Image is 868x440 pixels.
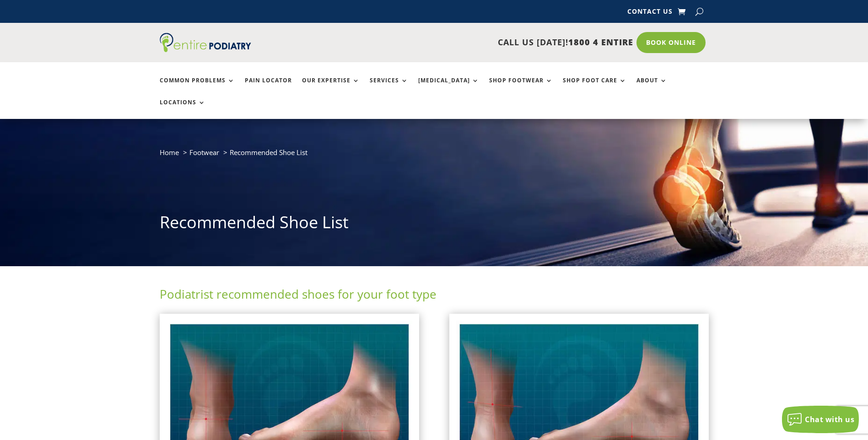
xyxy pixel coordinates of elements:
img: logo (1) [160,33,251,52]
button: Chat with us [782,406,859,433]
a: [MEDICAL_DATA] [418,77,479,97]
a: Contact Us [627,8,673,18]
a: Footwear [189,148,219,157]
span: 1800 4 ENTIRE [568,37,633,48]
nav: breadcrumb [160,146,709,165]
h2: Podiatrist recommended shoes for your foot type [160,286,709,307]
a: About [636,77,667,97]
span: Chat with us [805,414,854,424]
a: Book Online [636,32,706,53]
a: Shop Foot Care [563,77,626,97]
a: Shop Footwear [489,77,553,97]
a: Services [370,77,408,97]
a: Home [160,148,179,157]
a: Common Problems [160,77,235,97]
p: CALL US [DATE]! [286,37,633,48]
a: Our Expertise [302,77,360,97]
a: Pain Locator [245,77,292,97]
a: Entire Podiatry [160,45,251,54]
h1: Recommended Shoe List [160,211,709,238]
a: Locations [160,99,205,119]
span: Recommended Shoe List [230,148,307,157]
